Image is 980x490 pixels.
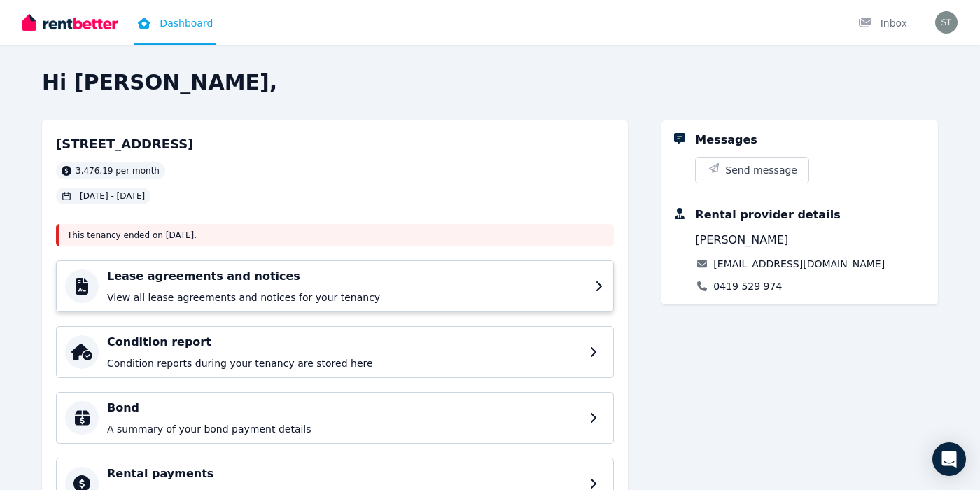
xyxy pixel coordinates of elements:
[107,268,587,285] h4: Lease agreements and notices
[696,157,808,183] button: Send message
[107,465,581,482] h4: Rental payments
[107,290,587,304] p: View all lease agreements and notices for your tenancy
[56,134,194,154] h2: [STREET_ADDRESS]
[76,165,160,176] span: 3,476.19 per month
[56,224,614,246] div: This tenancy ended on [DATE] .
[695,132,757,148] div: Messages
[725,163,797,177] span: Send message
[713,279,782,293] a: 0419 529 974
[107,422,581,436] p: A summary of your bond payment details
[695,206,840,223] div: Rental provider details
[935,11,958,34] img: stopstart@tutanota.com
[107,400,581,416] h4: Bond
[107,356,581,370] p: Condition reports during your tenancy are stored here
[858,16,907,30] div: Inbox
[80,190,145,202] span: [DATE] - [DATE]
[42,70,938,95] h2: Hi [PERSON_NAME],
[695,232,788,248] span: [PERSON_NAME]
[107,334,581,351] h4: Condition report
[713,257,885,271] a: [EMAIL_ADDRESS][DOMAIN_NAME]
[22,12,118,33] img: RentBetter
[932,442,966,476] div: Open Intercom Messenger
